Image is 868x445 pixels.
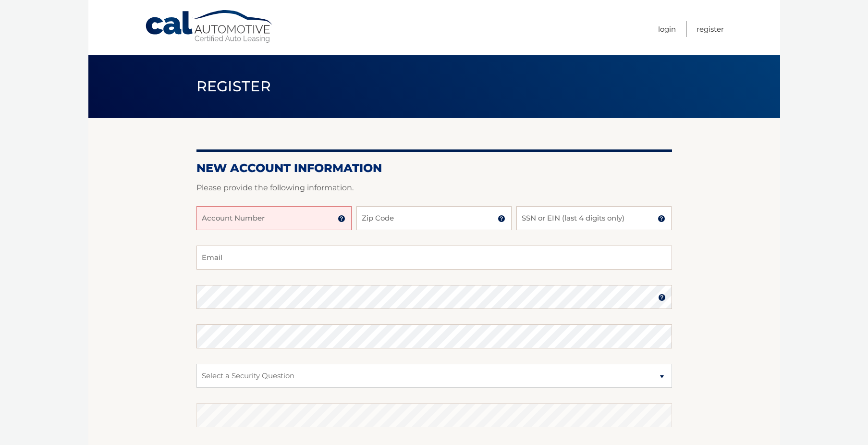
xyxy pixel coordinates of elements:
[196,77,271,95] span: Register
[697,21,724,37] a: Register
[338,215,345,222] img: tooltip.svg
[196,206,352,230] input: Account Number
[196,181,672,195] p: Please provide the following information.
[658,294,666,301] img: tooltip.svg
[516,206,672,230] input: SSN or EIN (last 4 digits only)
[196,161,672,175] h2: New Account Information
[498,215,505,222] img: tooltip.svg
[658,215,665,222] img: tooltip.svg
[658,21,676,37] a: Login
[356,206,512,230] input: Zip Code
[196,246,672,270] input: Email
[145,10,274,44] a: Cal Automotive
